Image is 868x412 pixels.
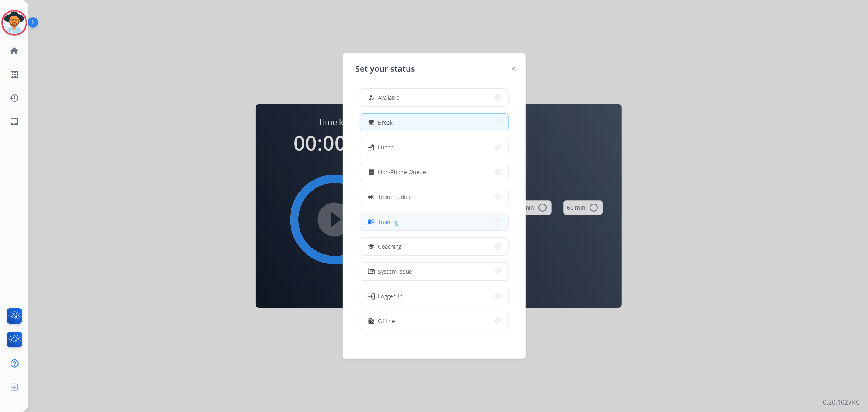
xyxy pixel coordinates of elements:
[9,93,19,103] mat-icon: history
[368,218,375,225] mat-icon: menu_book
[9,117,19,127] mat-icon: inbox
[378,168,426,176] span: Non-Phone Queue
[9,70,19,79] mat-icon: list_alt
[378,267,413,276] span: System Issue
[9,46,19,56] mat-icon: home
[368,144,375,151] mat-icon: fastfood
[367,193,375,201] mat-icon: campaign
[378,193,412,201] span: Team Huddle
[378,143,394,151] span: Lunch
[360,287,508,305] button: Logged In
[360,138,508,156] button: Lunch
[823,397,860,407] p: 0.20.1027RC
[368,243,375,250] mat-icon: school
[368,119,375,126] mat-icon: free_breakfast
[3,11,26,34] img: avatar
[378,242,402,251] span: Coaching
[368,268,375,275] mat-icon: phonelink_off
[378,317,396,325] span: Offline
[367,292,375,300] mat-icon: login
[378,292,403,300] span: Logged In
[378,93,400,102] span: Available
[360,188,508,206] button: Team Huddle
[360,163,508,181] button: Non-Phone Queue
[378,217,398,226] span: Training
[368,169,375,175] mat-icon: assignment
[512,67,516,71] img: close-button
[368,94,375,101] mat-icon: how_to_reg
[360,114,508,131] button: Break
[360,238,508,255] button: Coaching
[368,318,375,324] mat-icon: work_off
[360,312,508,330] button: Offline
[360,263,508,280] button: System Issue
[360,213,508,230] button: Training
[360,89,508,106] button: Available
[378,118,393,127] span: Break
[356,63,415,75] span: Set your status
